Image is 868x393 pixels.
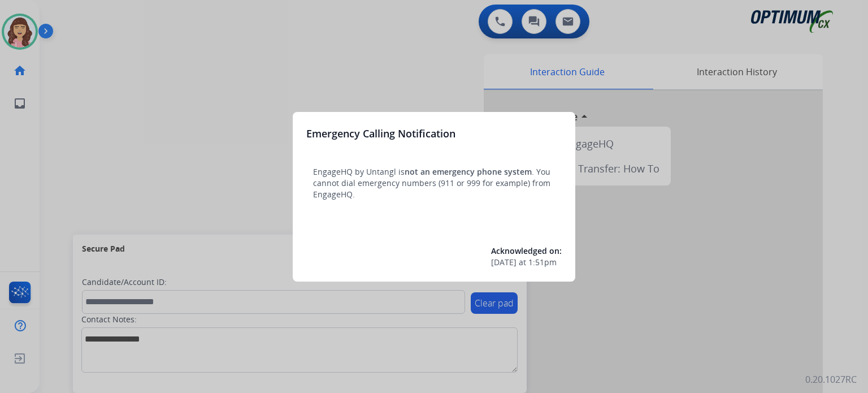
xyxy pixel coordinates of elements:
[491,245,562,256] span: Acknowledged on:
[405,166,532,177] span: not an emergency phone system
[313,166,555,200] p: EngageHQ by Untangl is . You cannot dial emergency numbers (911 or 999 for example) from EngageHQ.
[491,257,517,268] span: [DATE]
[306,126,455,141] h3: Emergency Calling Notification
[528,257,557,268] span: 1:51pm
[805,373,857,386] p: 0.20.1027RC
[491,257,562,268] div: at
